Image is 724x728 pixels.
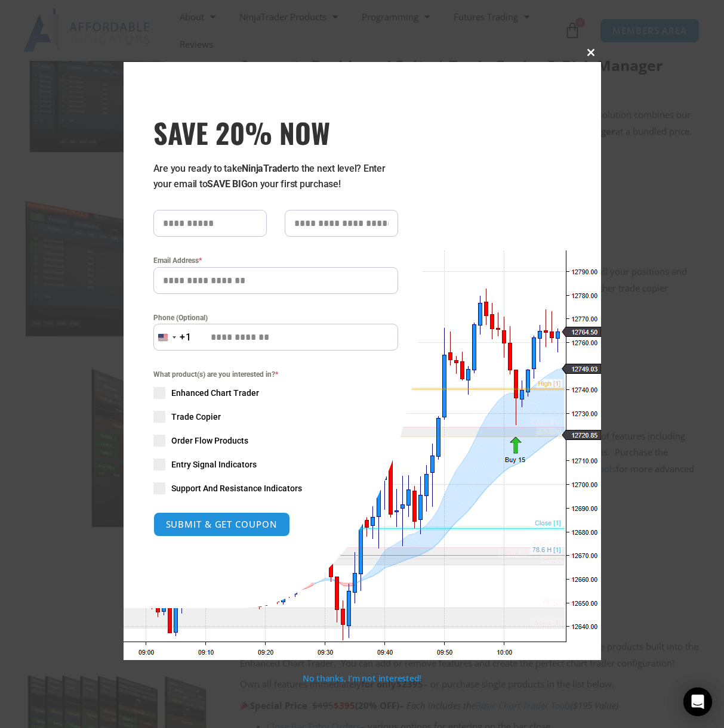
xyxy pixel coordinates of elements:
[171,435,248,447] span: Order Flow Products
[153,368,398,380] span: What product(s) are you interested in?
[153,435,398,447] label: Order Flow Products
[153,482,398,494] label: Support And Resistance Indicators
[303,673,421,684] a: No thanks, I’m not interested!
[242,163,291,174] strong: NinjaTrader
[171,459,257,470] span: Entry Signal Indicators
[180,330,192,345] div: +1
[153,161,398,192] p: Are you ready to take to the next level? Enter your email to on your first purchase!
[153,411,398,423] label: Trade Copier
[153,387,398,399] label: Enhanced Chart Trader
[171,482,302,494] span: Support And Resistance Indicators
[153,255,398,267] label: Email Address
[171,411,221,423] span: Trade Copier
[153,459,398,470] label: Entry Signal Indicators
[171,387,259,399] span: Enhanced Chart Trader
[153,512,290,537] button: SUBMIT & GET COUPON
[153,312,398,324] label: Phone (Optional)
[153,116,398,149] span: SAVE 20% NOW
[683,687,712,716] div: Open Intercom Messenger
[153,324,192,351] button: Selected country
[207,178,247,190] strong: SAVE BIG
